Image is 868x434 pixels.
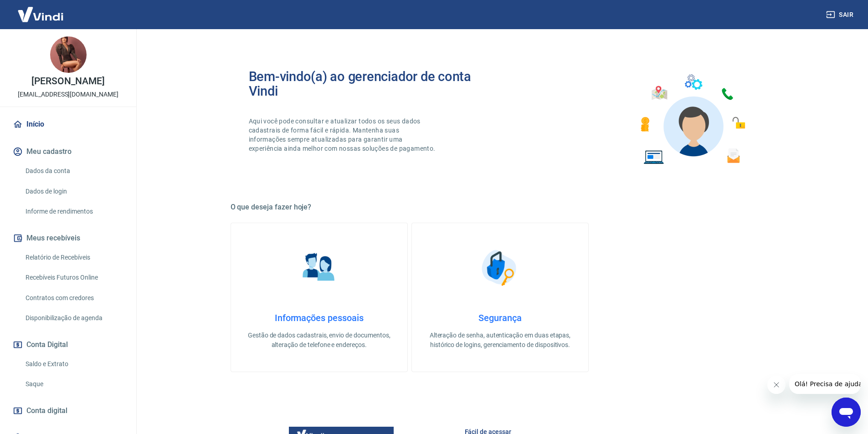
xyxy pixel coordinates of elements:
a: Disponibilização de agenda [22,309,125,327]
a: Informe de rendimentos [22,202,125,221]
img: Segurança [477,245,523,291]
button: Meu cadastro [11,142,125,162]
a: Dados de login [22,182,125,201]
a: Relatório de Recebíveis [22,248,125,267]
img: Vindi [11,0,70,28]
a: SegurançaSegurançaAlteração de senha, autenticação em duas etapas, histórico de logins, gerenciam... [411,223,589,372]
h4: Segurança [426,312,574,323]
h2: Bem-vindo(a) ao gerenciador de conta Vindi [249,69,500,98]
a: Conta digital [11,401,125,421]
span: Conta digital [26,404,67,417]
img: 557e3562-6123-46ee-8d50-303be2e65ab5.jpeg [50,36,87,73]
p: Alteração de senha, autenticação em duas etapas, histórico de logins, gerenciamento de dispositivos. [426,331,574,350]
a: Dados da conta [22,162,125,180]
a: Contratos com credores [22,289,125,307]
p: [PERSON_NAME] [31,77,104,86]
h5: O que deseja fazer hoje? [231,203,770,212]
a: Informações pessoaisInformações pessoaisGestão de dados cadastrais, envio de documentos, alteraçã... [231,223,408,372]
p: Aqui você pode consultar e atualizar todos os seus dados cadastrais de forma fácil e rápida. Mant... [249,117,437,153]
p: Gestão de dados cadastrais, envio de documentos, alteração de telefone e endereços. [246,331,393,350]
button: Sair [824,6,857,23]
a: Saque [22,375,125,393]
h4: Informações pessoais [246,312,393,323]
a: Saldo e Extrato [22,355,125,373]
img: Informações pessoais [296,245,342,291]
a: Início [11,114,125,134]
span: Olá! Precisa de ajuda? [5,6,77,14]
img: Imagem de um avatar masculino com diversos icones exemplificando as funcionalidades do gerenciado... [632,69,752,170]
iframe: Mensagem da empresa [789,374,861,394]
iframe: Fechar mensagem [767,376,786,394]
button: Conta Digital [11,335,125,355]
button: Meus recebíveis [11,228,125,248]
p: [EMAIL_ADDRESS][DOMAIN_NAME] [18,90,118,99]
a: Recebíveis Futuros Online [22,268,125,287]
iframe: Botão para abrir a janela de mensagens [832,398,861,427]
